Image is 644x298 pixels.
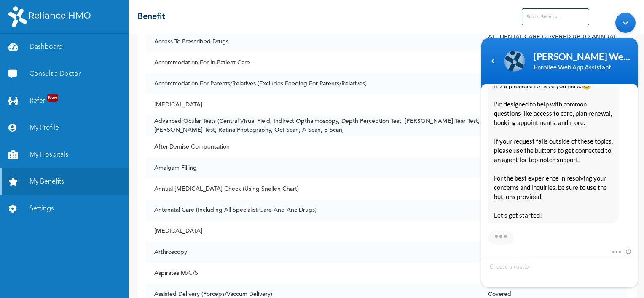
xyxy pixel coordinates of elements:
td: Aspirates M/C/S [146,263,480,284]
td: Accommodation For In-Patient Care [146,52,480,73]
iframe: SalesIQ Chatwindow [477,8,642,292]
td: After-Demise Compensation [146,136,480,157]
td: [MEDICAL_DATA] [146,94,480,115]
td: Antenatal Care (Including All Specialist Care And Anc Drugs) [146,200,480,221]
td: [MEDICAL_DATA] [146,221,480,242]
td: Accommodation For Parents/Relatives (Excludes Feeding For Parents/Relatives) [146,73,480,94]
h2: Benefit [137,11,165,23]
img: RelianceHMO's Logo [8,6,91,27]
span: New [47,94,58,102]
td: Advanced Ocular Tests (Central Visual Field, Indirect Opthalmoscopy, Depth Perception Test, [PERS... [146,115,480,136]
td: Arthroscopy [146,242,480,263]
td: Annual [MEDICAL_DATA] Check (Using Snellen Chart) [146,178,480,200]
td: Amalgam Filling [146,157,480,178]
td: Access To Prescribed Drugs [146,31,480,52]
